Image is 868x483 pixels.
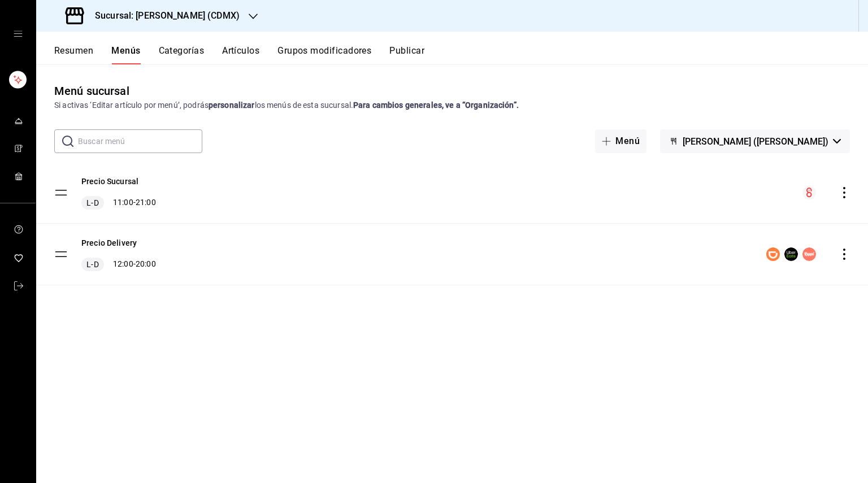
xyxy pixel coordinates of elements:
[277,45,371,64] button: Grupos modificadores
[209,101,255,110] strong: personalizar
[54,82,129,99] div: Menú sucursal
[54,99,850,111] div: Si activas ‘Editar artículo por menú’, podrás los menús de esta sucursal.
[660,129,850,153] button: [PERSON_NAME] ([PERSON_NAME])
[54,186,68,199] button: drag
[81,258,156,271] div: 12:00 - 20:00
[78,130,202,153] input: Buscar menú
[54,247,68,261] button: drag
[86,9,240,23] h3: Sucursal: [PERSON_NAME] (CDMX)
[389,45,424,64] button: Publicar
[159,45,205,64] button: Categorías
[111,45,140,64] button: Menús
[81,176,138,187] button: Precio Sucursal
[54,45,868,64] div: navigation tabs
[81,237,137,249] button: Precio Delivery
[81,196,156,210] div: 11:00 - 21:00
[839,249,850,260] button: actions
[683,136,828,147] span: [PERSON_NAME] ([PERSON_NAME])
[36,162,868,285] table: menu-maker-table
[839,187,850,198] button: actions
[222,45,259,64] button: Artículos
[595,129,646,153] button: Menú
[14,29,23,38] button: open drawer
[353,101,519,110] strong: Para cambios generales, ve a “Organización”.
[84,197,101,208] span: L-D
[54,45,93,64] button: Resumen
[84,259,101,270] span: L-D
